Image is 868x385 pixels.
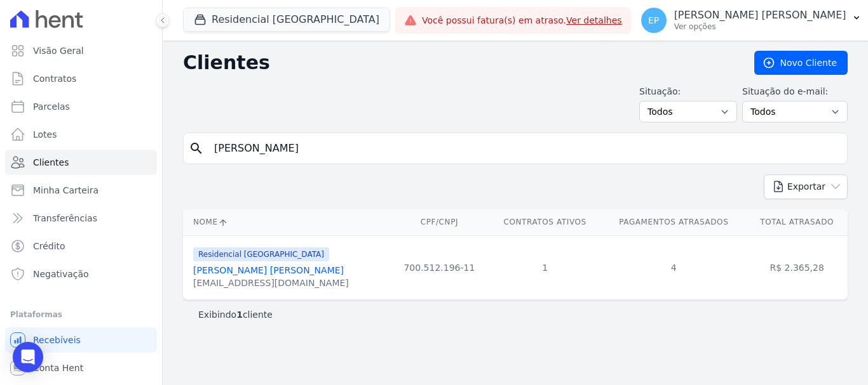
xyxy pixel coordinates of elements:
[601,235,746,299] td: 4
[33,44,84,57] span: Visão Geral
[746,235,848,299] td: R$ 2.365,28
[183,8,390,32] button: Residencial [GEOGRAPHIC_DATA]
[183,51,734,74] h2: Clientes
[33,156,69,169] span: Clientes
[5,178,157,203] a: Minha Carteira
[648,16,659,25] span: EP
[5,150,157,175] a: Clientes
[5,261,157,287] a: Negativação
[489,235,601,299] td: 1
[189,141,204,156] i: search
[193,247,329,261] span: Residencial [GEOGRAPHIC_DATA]
[33,100,70,113] span: Parcelas
[422,14,622,27] span: Você possui fatura(s) em atraso.
[5,94,157,119] a: Parcelas
[207,136,842,161] input: Buscar por nome, CPF ou e-mail
[5,66,157,91] a: Contratos
[566,15,622,25] a: Ver detalhes
[10,307,152,322] div: Plataformas
[754,51,848,75] a: Novo Cliente
[193,265,344,275] a: [PERSON_NAME] [PERSON_NAME]
[33,240,65,252] span: Crédito
[5,206,157,231] a: Transferências
[746,209,848,235] th: Total Atrasado
[33,334,81,346] span: Recebíveis
[742,85,848,98] label: Situação do e-mail:
[601,209,746,235] th: Pagamentos Atrasados
[639,85,737,98] label: Situação:
[390,235,489,299] td: 700.512.196-11
[193,277,349,289] div: [EMAIL_ADDRESS][DOMAIN_NAME]
[674,9,846,22] p: [PERSON_NAME] [PERSON_NAME]
[390,209,489,235] th: CPF/CNPJ
[5,233,157,259] a: Crédito
[33,72,76,85] span: Contratos
[33,268,89,280] span: Negativação
[198,308,273,321] p: Exibindo cliente
[5,38,157,63] a: Visão Geral
[33,362,83,374] span: Conta Hent
[5,122,157,147] a: Lotes
[764,174,848,199] button: Exportar
[183,209,390,235] th: Nome
[489,209,601,235] th: Contratos Ativos
[33,128,57,141] span: Lotes
[33,184,98,197] span: Minha Carteira
[33,212,97,225] span: Transferências
[13,342,43,372] div: Open Intercom Messenger
[5,327,157,353] a: Recebíveis
[236,310,243,320] b: 1
[674,22,846,32] p: Ver opções
[5,355,157,381] a: Conta Hent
